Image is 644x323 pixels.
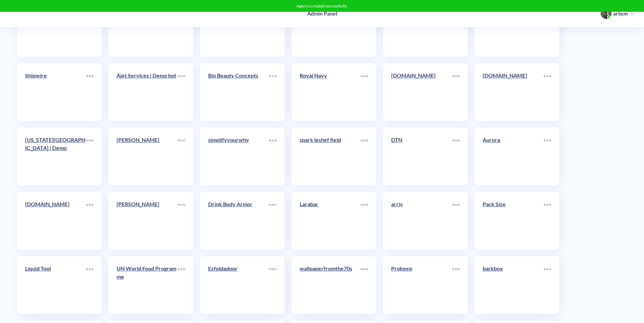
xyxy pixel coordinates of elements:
[208,264,269,306] a: Ezfoldadoor
[117,200,178,208] p: [PERSON_NAME]
[25,200,86,241] a: [DOMAIN_NAME]
[483,71,544,113] a: [DOMAIN_NAME]
[208,71,269,113] a: Bio Beauty Concepts
[391,71,452,80] p: [DOMAIN_NAME]
[300,264,361,273] p: wallpaperfromthe70s
[117,200,178,241] a: [PERSON_NAME]
[25,264,86,306] a: Liquid Tool
[25,71,86,80] p: Shipwire
[483,200,544,241] a: Pack Size
[483,264,544,306] a: barkbox
[25,264,86,273] p: Liquid Tool
[117,264,178,281] p: UN World Food Programme
[117,136,178,144] p: [PERSON_NAME]
[117,7,178,48] a: Siemens
[300,136,361,144] p: spark leshef field
[117,264,178,306] a: UN World Food Programme
[25,136,86,177] a: [US_STATE][GEOGRAPHIC_DATA] | Demo
[300,136,361,177] a: spark leshef field
[25,136,86,152] p: [US_STATE][GEOGRAPHIC_DATA] | Demo
[601,8,611,19] img: user photo
[208,200,269,208] p: Drink Body Armor
[391,200,452,208] p: arriv
[117,71,178,113] a: Ajet Services | Demo bot
[391,71,452,113] a: [DOMAIN_NAME]
[208,136,269,144] p: simplifyyourwhy
[307,10,337,17] h4: Admin Panel
[25,7,86,48] a: [DOMAIN_NAME]
[300,200,361,241] a: Larabar
[483,264,544,273] p: barkbox
[483,200,544,208] p: Pack Size
[300,264,361,306] a: wallpaperfromthe70s
[297,3,347,8] span: Agent is created successfully.
[117,136,178,177] a: [PERSON_NAME]
[300,71,361,80] p: Royal Navy
[25,200,86,208] p: [DOMAIN_NAME]
[300,71,361,113] a: Royal Navy
[483,136,544,144] p: Aurora
[208,71,269,80] p: Bio Beauty Concepts
[391,136,452,144] p: DTN
[483,136,544,177] a: Aurora
[391,264,452,306] a: Prokeep
[208,200,269,241] a: Drink Body Armor
[391,136,452,177] a: DTN
[391,7,452,48] a: ADCS | Demo
[391,264,452,273] p: Prokeep
[483,7,544,48] a: Riva Ristorante
[300,7,361,48] a: Asics
[208,136,269,177] a: simplifyyourwhy
[597,7,637,20] button: user photoartem
[391,200,452,241] a: arriv
[208,264,269,273] p: Ezfoldadoor
[613,10,628,17] p: artem
[483,71,544,80] p: [DOMAIN_NAME]
[300,200,361,208] p: Larabar
[25,71,86,113] a: Shipwire
[117,71,178,80] p: Ajet Services | Demo bot
[208,7,269,48] a: Lakeland Lights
